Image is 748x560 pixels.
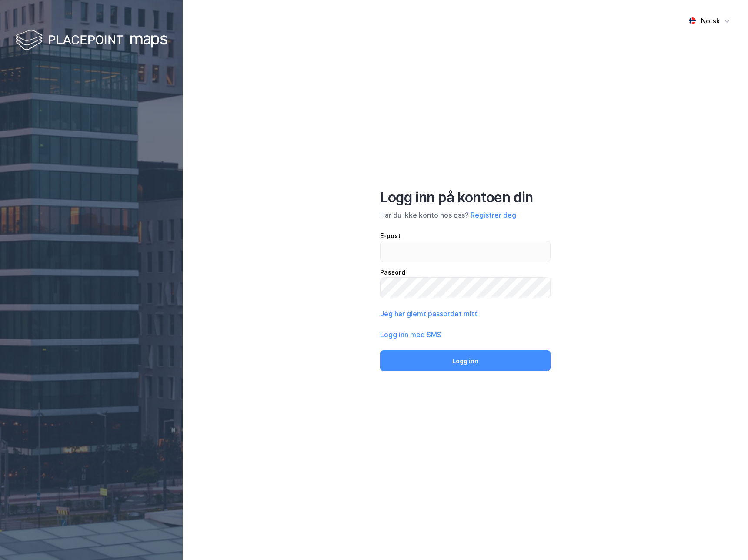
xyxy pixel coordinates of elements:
button: Registrer deg [471,210,516,220]
div: Norsk [701,16,720,26]
div: Har du ikke konto hos oss? [380,210,551,220]
div: Logg inn på kontoen din [380,189,551,206]
button: Logg inn [380,350,551,371]
img: logo-white.f07954bde2210d2a523dddb988cd2aa7.svg [15,28,167,54]
div: Passord [380,267,551,278]
div: E-post [380,231,551,241]
button: Logg inn med SMS [380,329,441,340]
button: Jeg har glemt passordet mitt [380,309,478,319]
